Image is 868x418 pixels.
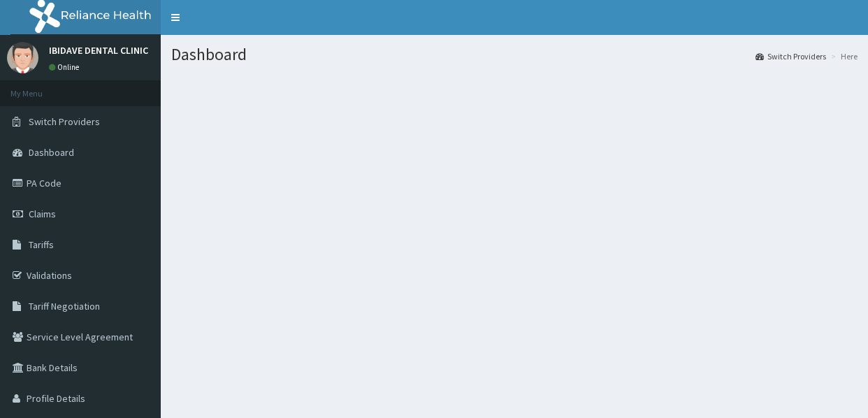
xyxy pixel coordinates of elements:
[7,42,38,73] img: User Image
[29,146,74,159] span: Dashboard
[49,45,148,55] p: IBIDAVE DENTAL CLINIC
[755,50,826,62] a: Switch Providers
[171,45,858,64] h1: Dashboard
[49,62,82,72] a: Online
[29,208,56,220] span: Claims
[29,238,54,251] span: Tariffs
[827,50,858,62] li: Here
[29,115,100,128] span: Switch Providers
[29,300,100,312] span: Tariff Negotiation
